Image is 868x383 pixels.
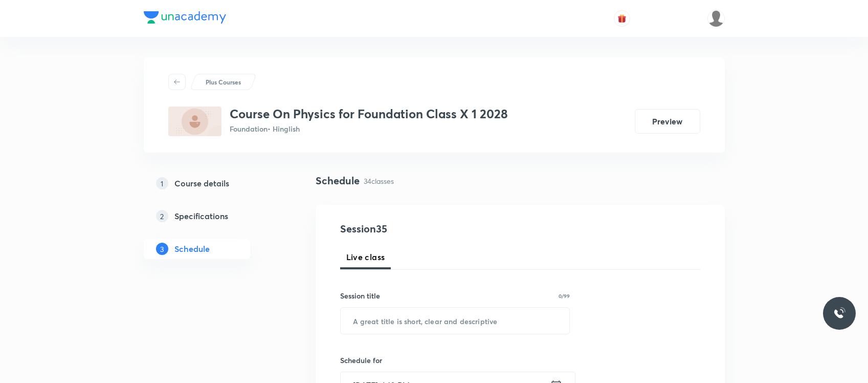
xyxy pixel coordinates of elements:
[168,107,221,136] img: 6DE6ED44-0370-4FAD-A57E-2A02E6768C45_plus.png
[156,243,168,255] p: 3
[156,177,168,189] p: 1
[833,307,845,320] img: ttu
[174,243,210,255] h5: Schedule
[144,11,226,26] a: Company Logo
[174,177,229,189] h5: Course details
[340,355,570,366] h6: Schedule for
[364,176,394,186] p: 34 classes
[635,109,700,134] button: Preview
[559,293,570,299] p: 0/99
[707,10,725,27] img: Dipti
[144,173,283,194] a: 1Course details
[617,14,627,23] img: avatar
[614,10,630,27] button: avatar
[144,11,226,24] img: Company Logo
[144,206,283,226] a: 2Specifications
[316,173,360,188] h4: Schedule
[340,290,380,301] h6: Session title
[341,308,570,334] input: A great title is short, clear and descriptive
[206,77,241,87] p: Plus Courses
[340,221,527,237] h4: Session 35
[174,210,228,222] h5: Specifications
[230,107,508,121] h3: Course On Physics for Foundation Class X 1 2028
[346,251,385,263] span: Live class
[156,210,168,222] p: 2
[230,123,508,134] p: Foundation • Hinglish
